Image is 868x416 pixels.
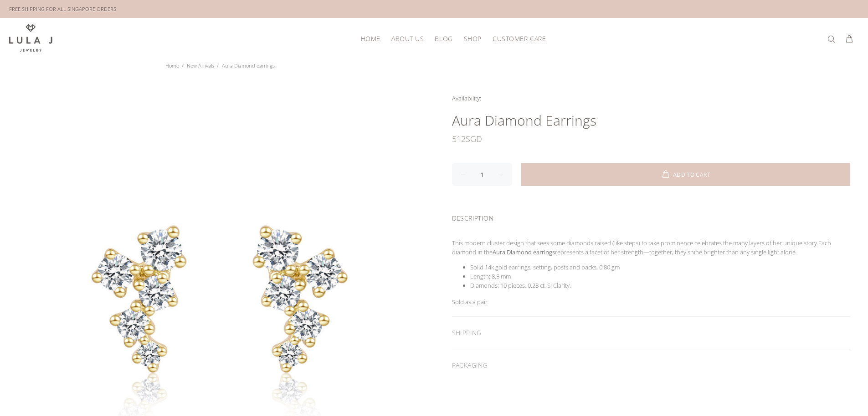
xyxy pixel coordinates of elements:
[187,62,214,69] a: New Arrivals
[452,94,481,102] span: Availability:
[452,202,851,231] div: DESCRIPTION
[222,62,275,69] span: Aura Diamond earrings
[521,163,851,186] button: ADD TO CART
[673,172,710,178] span: ADD TO CART
[452,130,466,148] span: 512
[435,35,452,42] span: Blog
[386,32,429,46] a: About Us
[487,32,546,46] a: Customer Care
[391,35,424,42] span: About Us
[452,297,851,306] p: Sold as a pair.
[9,4,116,14] div: FREE SHIPPING FOR ALL SINGAPORE ORDERS
[493,248,555,256] strong: Aura Diamond earrings
[464,35,482,42] span: Shop
[470,272,851,281] li: Length: 8.5 mm
[452,317,851,349] div: SHIPPING
[452,111,851,130] h1: Aura Diamond earrings
[452,349,851,381] div: PACKAGING
[355,32,386,46] a: HOME
[452,238,851,257] p: This modern cluster design that sees some diamonds raised (like steps) to take prominence celebra...
[429,32,458,46] a: Blog
[165,62,179,69] a: Home
[361,35,380,42] span: HOME
[493,35,546,42] span: Customer Care
[470,281,851,290] li: Diamonds: 10 pieces, 0.28 ct, SI Clarity.
[452,130,851,148] div: SGD
[470,263,851,272] li: Solid 14k gold earrings, setting, posts and backs, 0.80 gm
[458,32,487,46] a: Shop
